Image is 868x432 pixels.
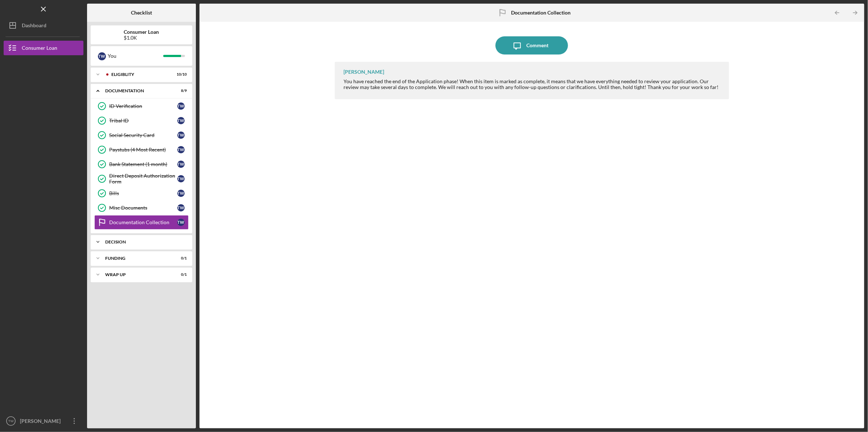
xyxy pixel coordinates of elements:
[177,132,185,139] div: T W
[109,132,177,138] div: Social Security Card
[344,78,722,90] div: You have reached the end of the Application phase! When this item is marked as complete, it means...
[174,256,187,261] div: 0 / 1
[109,147,177,153] div: Paystubs (4 Most Recent)
[4,41,83,55] button: Consumer Loan
[174,272,187,277] div: 0 / 1
[177,117,185,124] div: T W
[105,256,169,261] div: Funding
[526,36,548,54] div: Comment
[18,414,65,430] div: [PERSON_NAME]
[344,69,384,75] div: [PERSON_NAME]
[94,171,189,186] a: Direct Deposit Authorization FormTW
[109,173,177,185] div: Direct Deposit Authorization Form
[22,18,46,35] div: Dashboard
[94,186,189,201] a: BillsTW
[108,50,163,62] div: You
[4,18,83,33] button: Dashboard
[111,72,169,77] div: Eligiblity
[124,35,159,41] div: $1.0K
[109,118,177,124] div: Tribal ID
[94,157,189,171] a: Bank Statement (1 month)TW
[109,219,177,225] div: Documentation Collection
[124,29,159,35] b: Consumer Loan
[495,36,568,54] button: Comment
[109,161,177,167] div: Bank Statement (1 month)
[94,128,189,142] a: Social Security CardTW
[177,190,185,197] div: T W
[177,204,185,211] div: T W
[105,240,183,244] div: Decision
[94,201,189,215] a: Misc DocumentsTW
[105,89,169,93] div: Documentation
[98,52,106,60] div: T W
[174,72,187,77] div: 10 / 10
[177,175,185,182] div: T W
[109,190,177,196] div: Bills
[4,414,83,428] button: TW[PERSON_NAME]
[177,102,185,110] div: T W
[22,41,57,57] div: Consumer Loan
[94,99,189,113] a: ID VerificationTW
[105,272,169,277] div: Wrap up
[511,10,571,16] b: Documentation Collection
[94,215,189,230] a: Documentation CollectionTW
[177,219,185,226] div: T W
[174,89,187,93] div: 8 / 9
[94,142,189,157] a: Paystubs (4 Most Recent)TW
[177,146,185,153] div: T W
[177,161,185,168] div: T W
[109,103,177,109] div: ID Verification
[94,113,189,128] a: Tribal IDTW
[131,10,152,16] b: Checklist
[109,205,177,211] div: Misc Documents
[8,419,14,423] text: TW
